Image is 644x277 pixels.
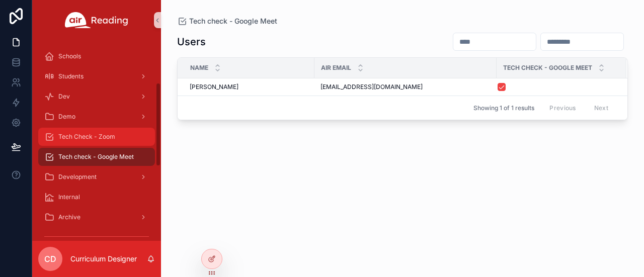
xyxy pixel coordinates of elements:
[70,254,137,264] p: Curriculum Designer
[58,153,134,161] span: Tech check - Google Meet
[189,16,277,26] span: Tech check - Google Meet
[473,104,534,112] span: Showing 1 of 1 results
[177,16,277,26] a: Tech check - Google Meet
[38,188,155,206] a: Internal
[190,83,238,91] span: [PERSON_NAME]
[38,168,155,186] a: Development
[38,47,155,65] a: Schools
[38,208,155,226] a: Archive
[44,253,56,265] span: CD
[321,64,351,72] span: Air Email
[190,64,208,72] span: Name
[58,72,84,80] span: Students
[38,87,155,106] a: Dev
[38,148,155,166] a: Tech check - Google Meet
[38,67,155,85] a: Students
[58,213,80,221] span: Archive
[38,128,155,146] a: Tech Check - Zoom
[320,83,423,91] span: [EMAIL_ADDRESS][DOMAIN_NAME]
[32,40,161,241] div: scrollable content
[38,108,155,126] a: Demo
[503,64,592,72] span: Tech Check - Google Meet
[177,35,206,49] h1: Users
[58,193,80,201] span: Internal
[58,113,75,121] span: Demo
[58,133,115,141] span: Tech Check - Zoom
[58,93,70,101] span: Dev
[58,52,81,60] span: Schools
[58,173,97,181] span: Development
[65,12,128,28] img: App logo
